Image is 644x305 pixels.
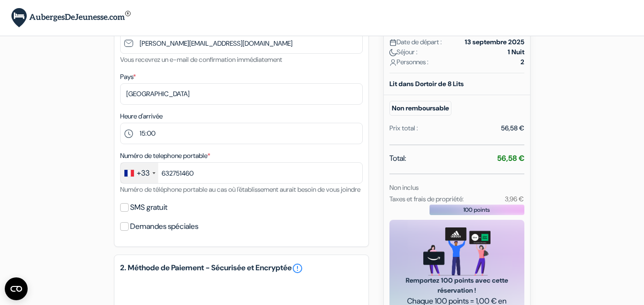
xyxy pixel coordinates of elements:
span: Séjour : [389,47,418,57]
span: Remportez 100 points avec cette réservation ! [401,275,513,295]
span: 100 points [463,206,490,214]
label: SMS gratuit [130,201,167,214]
label: Numéro de telephone portable [120,151,210,161]
small: Non remboursable [389,101,451,116]
label: Demandes spéciales [130,220,198,233]
div: Prix total : [389,123,418,133]
h5: 2. Méthode de Paiement - Sécurisée et Encryptée [120,263,363,274]
small: Non inclus [389,183,419,192]
span: Date de départ : [389,37,442,47]
strong: 56,58 € [497,153,524,163]
span: Personnes : [389,57,429,67]
img: gift_card_hero_new.png [423,227,491,275]
img: moon.svg [389,49,397,56]
small: Taxes et frais de propriété: [389,195,464,203]
small: 3,96 € [505,195,524,203]
div: France: +33 [121,163,158,183]
img: AubergesDeJeunesse.com [11,8,131,28]
div: +33 [137,167,150,179]
b: Lit dans Dortoir de 8 Lits [389,79,464,88]
input: 6 12 34 56 78 [120,162,363,184]
strong: 2 [521,57,524,67]
label: Heure d'arrivée [120,111,163,121]
span: Total: [389,153,406,164]
button: Ouvrir le widget CMP [5,277,28,300]
img: calendar.svg [389,39,397,46]
small: Numéro de téléphone portable au cas où l'établissement aurait besoin de vous joindre [120,185,360,194]
a: error_outline [292,263,303,274]
strong: 1 Nuit [508,47,524,57]
strong: 13 septembre 2025 [465,37,524,47]
img: user_icon.svg [389,59,397,66]
div: 56,58 € [501,123,524,133]
input: Entrer adresse e-mail [120,32,363,54]
label: Pays [120,72,136,82]
small: Vous recevrez un e-mail de confirmation immédiatement [120,55,282,64]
